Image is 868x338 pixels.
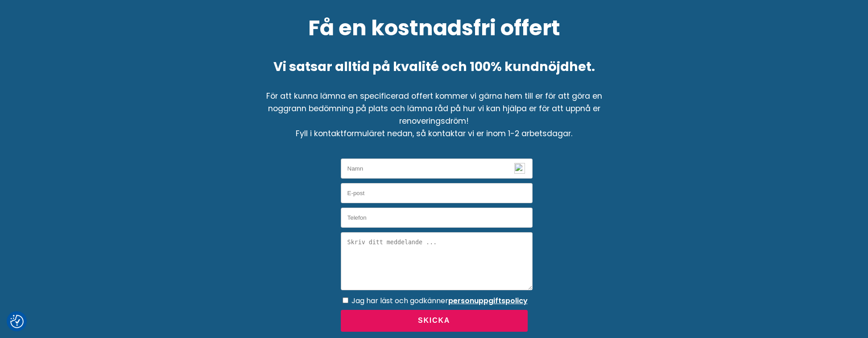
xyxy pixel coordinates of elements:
h3: Få en kostnadsfri offert [308,20,560,36]
img: Revisit consent button [10,315,24,328]
a: personuppgiftspolicy [448,296,528,306]
input: Telefon [341,208,533,228]
img: npw-badge-icon-locked.svg [514,163,525,174]
button: Samtyckesinställningar [10,315,24,328]
input: Namn [341,159,533,179]
input: E-post [341,183,533,203]
button: Skicka [341,310,528,332]
p: För att kunna lämna en specificerad offert kommer vi gärna hem till er för att göra en noggrann b... [260,90,608,140]
label: Jag har läst och godkänner [351,296,528,306]
h5: Vi satsar alltid på kvalité och 100% kundnöjdhet. [273,58,595,75]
